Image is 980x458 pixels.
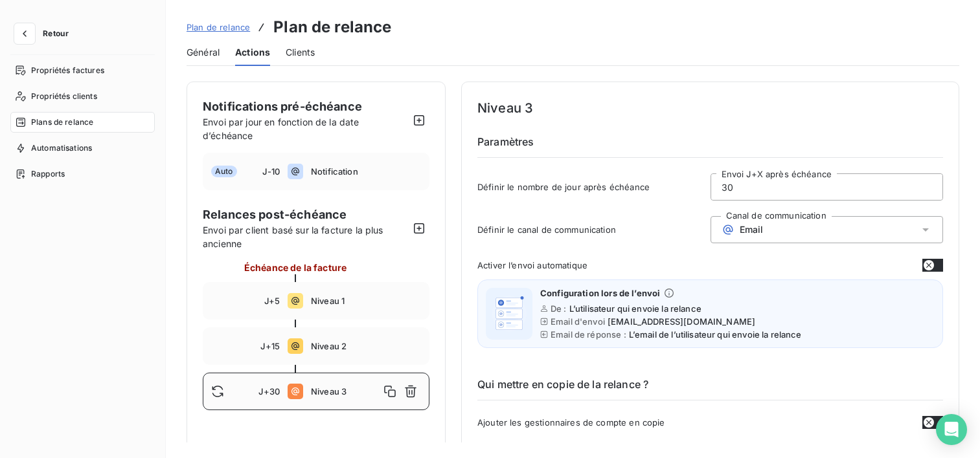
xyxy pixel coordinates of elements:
span: Ajouter les gestionnaires de compte en copie [477,417,665,428]
span: Activer l’envoi automatique [477,260,587,270]
span: Échéance de la facture [244,261,347,274]
span: J-10 [262,166,280,177]
a: Automatisations [10,138,155,158]
h3: Plan de relance [273,16,391,39]
span: Relances post-échéance [203,206,409,223]
a: Plans de relance [10,112,155,133]
span: Configuration lors de l’envoi [540,288,660,298]
span: Définir le canal de communication [477,224,711,235]
span: Automatisations [31,142,92,154]
span: Email d'envoi [551,316,605,327]
span: Propriétés factures [31,65,104,76]
a: Propriétés factures [10,60,155,81]
span: Retour [43,30,69,38]
span: Niveau 2 [311,341,421,351]
h4: Niveau 3 [477,98,943,118]
h6: Paramètres [477,134,943,158]
span: Clients [286,46,315,59]
div: Open Intercom Messenger [936,414,967,445]
h6: Qui mettre en copie de la relance ? [477,376,943,400]
span: Auto [211,166,237,177]
span: J+15 [260,341,280,351]
span: Général [187,46,220,59]
span: L’email de l’utilisateur qui envoie la relance [629,329,802,340]
span: Notification [311,166,421,177]
span: Rapports [31,168,65,180]
span: [EMAIL_ADDRESS][DOMAIN_NAME] [608,316,755,327]
span: Notifications pré-échéance [203,100,362,113]
span: Plan de relance [187,22,250,32]
span: De : [551,303,567,314]
span: Email [740,224,764,235]
span: Propriétés clients [31,91,97,102]
a: Rapports [10,164,155,184]
a: Propriétés clients [10,86,155,107]
span: Email de réponse : [551,329,626,340]
span: L’utilisateur qui envoie la relance [569,303,701,314]
span: Envoi par jour en fonction de la date d’échéance [203,116,359,141]
span: J+5 [264,296,280,306]
a: Plan de relance [187,21,250,34]
span: Envoi par client basé sur la facture la plus ancienne [203,223,409,250]
span: Actions [235,46,270,59]
span: Niveau 1 [311,296,421,306]
img: illustration helper email [488,293,530,334]
span: Niveau 3 [311,386,380,397]
span: J+30 [258,386,280,397]
span: Définir le nombre de jour après échéance [477,182,711,192]
button: Retour [10,23,79,44]
span: Plans de relance [31,116,93,128]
